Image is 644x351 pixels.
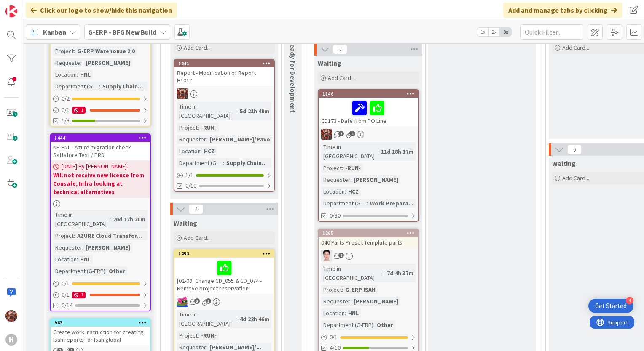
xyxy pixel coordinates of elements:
div: Requester [321,297,350,306]
div: AZURE Cloud Transfor... [75,231,144,240]
span: : [105,266,107,276]
div: Project [177,331,198,340]
b: Will not receive new license from Consafe, Infra looking at technical alternatives [53,171,148,196]
span: : [342,163,343,173]
div: 1453 [174,250,274,258]
div: Location [321,308,345,318]
div: CD173 - Date from PO Line [319,98,418,126]
div: 1265040 Parts Preset Template parts [319,229,418,248]
div: [PERSON_NAME] [83,58,132,67]
span: : [350,175,352,184]
span: Waiting [174,219,197,227]
span: : [77,255,78,264]
div: 1265 [322,230,418,236]
span: : [236,106,238,116]
span: Add Card... [184,44,211,51]
img: ll [321,250,332,261]
div: Location [177,146,201,156]
div: Time in [GEOGRAPHIC_DATA] [177,102,236,120]
div: 4d 22h 46m [238,314,271,324]
div: JK [174,296,274,307]
div: Department (G-ERP) [177,158,223,168]
div: 1146 [319,90,418,98]
div: 040 Parts Preset Template parts [319,237,418,248]
div: Project [53,231,74,240]
div: 20d 17h 20m [111,215,148,224]
div: Location [321,187,345,196]
div: [02-09] Change CD_055 & CD_074 - Remove project reservation [174,258,274,294]
span: 2x [488,28,500,36]
span: 2 [333,44,347,54]
span: Waiting [552,159,576,168]
span: 1 / 1 [185,171,193,180]
b: G-ERP - BFG New Build [88,28,156,36]
div: JK [319,129,418,140]
span: 4 [189,204,203,214]
span: : [74,231,75,240]
div: 1241 [178,61,274,66]
div: 1444 [54,135,150,141]
div: Project [53,46,74,56]
div: Project [321,163,342,173]
span: 3 [194,298,200,304]
span: : [201,146,202,156]
span: : [82,58,83,67]
div: 0/11 [51,105,150,115]
div: Time in [GEOGRAPHIC_DATA] [321,264,384,282]
span: : [367,199,368,208]
span: Add Card... [562,174,589,182]
div: HNL [78,255,93,264]
div: -RUN- [199,331,219,340]
span: : [350,297,352,306]
span: 3 [206,298,211,304]
div: 7d 4h 37m [385,269,416,278]
div: NB HNL - Azure migration check Sattstore Test / PRD [51,142,150,160]
div: Project [177,123,198,132]
div: 1 [72,107,86,114]
div: -RUN- [343,163,363,173]
span: Add Card... [328,74,355,82]
div: 5d 21h 49m [238,106,271,116]
div: Requester [321,175,350,184]
div: Supply Chain... [100,82,145,91]
span: 0 / 2 [62,94,70,103]
div: HNL [78,70,93,79]
div: Location [53,255,77,264]
div: 4 [626,297,633,304]
div: ll [319,250,418,261]
div: 1/1 [174,170,274,181]
span: : [198,123,199,132]
span: 0 [567,144,582,154]
span: : [82,243,83,252]
div: Get Started [595,302,627,310]
div: Open Get Started checklist, remaining modules: 4 [588,299,633,313]
div: Other [107,266,127,276]
span: : [345,308,346,318]
span: : [223,158,224,168]
span: 0/14 [62,301,72,310]
span: : [110,215,111,224]
div: HNL [346,308,361,318]
div: Location [53,70,77,79]
div: Other [375,320,395,330]
div: Department (G-ERP) [321,199,367,208]
div: Time in [GEOGRAPHIC_DATA] [177,310,236,328]
div: Report - Modification of Report H1017 [174,67,274,86]
div: HCZ [202,146,217,156]
div: H [5,334,17,346]
span: : [342,285,343,294]
div: 0/1 [319,332,418,343]
span: : [378,147,379,156]
div: 1444NB HNL - Azure migration check Sattstore Test / PRD [51,134,150,160]
div: 963 [54,320,150,326]
div: [PERSON_NAME] [352,175,400,184]
div: 1453[02-09] Change CD_055 & CD_074 - Remove project reservation [174,250,274,294]
img: Visit kanbanzone.com [5,5,17,17]
span: Support [18,1,38,11]
span: 0 / 1 [330,333,338,342]
div: 1265 [319,229,418,237]
span: Kanban [43,27,66,37]
div: G-ERP Warehouse 2.0 [75,46,137,56]
div: G-ERP ISAH [343,285,378,294]
div: 1453 [178,251,274,257]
